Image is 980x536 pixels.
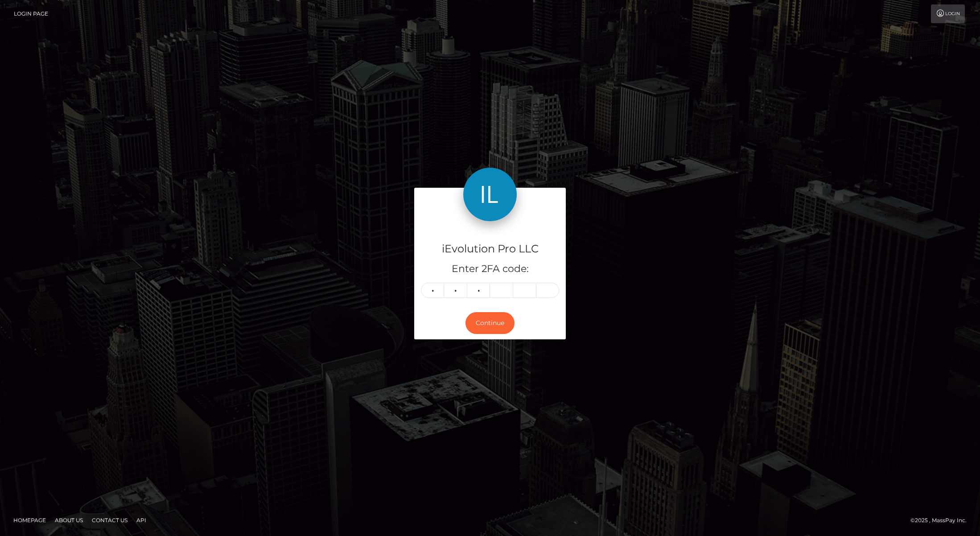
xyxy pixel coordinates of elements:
a: Homepage [10,513,49,527]
div: © 2025 , MassPay Inc. [910,515,973,525]
a: API [133,513,150,527]
img: iEvolution Pro LLC [463,168,517,221]
a: Login [931,4,965,23]
h5: Enter 2FA code: [421,262,559,276]
button: Continue [465,312,515,334]
h4: iEvolution Pro LLC [421,241,559,257]
a: Login Page [14,4,48,23]
a: About Us [51,513,86,527]
a: Contact Us [88,513,131,527]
